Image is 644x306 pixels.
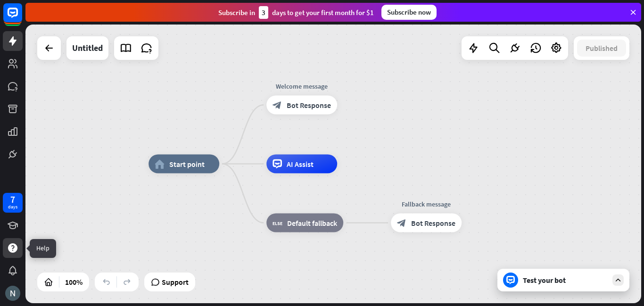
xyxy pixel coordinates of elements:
i: block_bot_response [397,218,406,228]
button: Published [577,40,626,57]
span: Bot Response [287,100,331,110]
i: block_bot_response [272,100,282,110]
span: Support [162,274,189,289]
a: 7 days [3,193,23,213]
div: 100% [62,274,85,289]
i: block_fallback [272,218,282,228]
span: Start point [169,159,205,169]
div: Subscribe now [381,5,437,20]
div: Subscribe in days to get your first month for $1 [218,6,374,19]
span: Default fallback [287,218,337,228]
div: Fallback message [384,199,469,209]
div: 3 [259,6,268,19]
div: Untitled [72,36,103,60]
button: Open LiveChat chat widget [8,4,36,32]
div: Test your bot [523,275,608,285]
div: Welcome message [259,82,344,91]
span: Bot Response [411,218,455,228]
i: home_2 [155,159,165,169]
span: AI Assist [287,159,314,169]
div: days [8,204,17,210]
div: 7 [10,195,15,204]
